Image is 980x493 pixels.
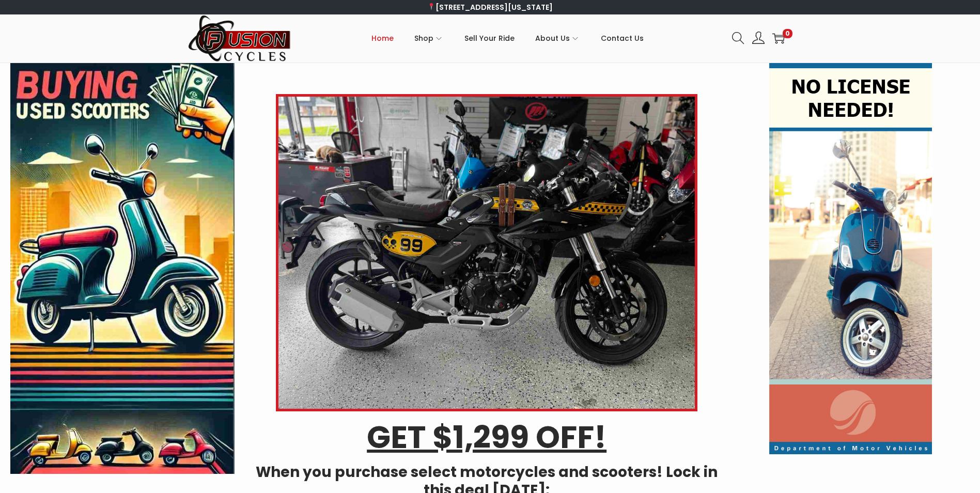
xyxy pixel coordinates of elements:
a: Sell Your Ride [464,15,515,61]
a: Contact Us [601,15,644,61]
a: Home [371,15,394,61]
a: Shop [414,15,444,61]
span: Shop [414,25,433,51]
img: Woostify retina logo [188,14,291,63]
span: About Us [535,25,570,51]
span: Sell Your Ride [464,25,515,51]
img: 📍 [428,3,435,10]
u: GET $1,299 OFF! [367,415,606,459]
a: [STREET_ADDRESS][US_STATE] [427,2,553,12]
nav: Primary navigation [291,15,724,61]
span: Home [371,25,394,51]
a: About Us [535,15,580,61]
a: 0 [772,32,785,44]
span: Contact Us [601,25,644,51]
